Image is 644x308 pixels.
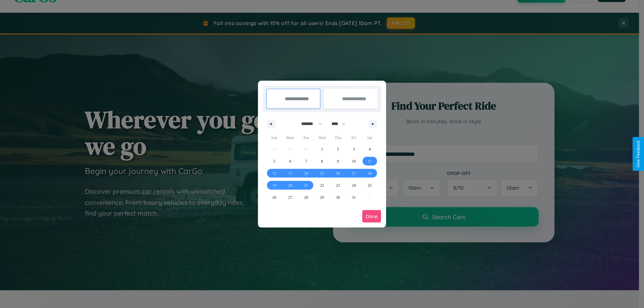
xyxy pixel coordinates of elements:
[314,155,330,167] button: 8
[273,155,275,167] span: 5
[314,179,330,191] button: 22
[320,167,324,179] span: 15
[282,132,298,143] span: Mon
[266,191,282,203] button: 26
[314,132,330,143] span: Wed
[368,155,372,167] span: 11
[346,179,362,191] button: 24
[298,132,314,143] span: Tue
[362,210,381,223] button: Done
[362,155,378,167] button: 11
[368,167,372,179] span: 18
[369,143,371,155] span: 4
[314,167,330,179] button: 15
[320,179,324,191] span: 22
[346,132,362,143] span: Fri
[336,179,340,191] span: 23
[272,179,276,191] span: 19
[298,155,314,167] button: 7
[352,155,356,167] span: 10
[346,143,362,155] button: 3
[330,143,346,155] button: 2
[304,179,308,191] span: 21
[362,167,378,179] button: 18
[304,167,308,179] span: 14
[330,155,346,167] button: 9
[282,155,298,167] button: 6
[298,191,314,203] button: 28
[282,179,298,191] button: 20
[314,143,330,155] button: 1
[305,155,307,167] span: 7
[288,179,292,191] span: 20
[330,191,346,203] button: 30
[321,155,323,167] span: 8
[362,179,378,191] button: 25
[298,167,314,179] button: 14
[346,167,362,179] button: 17
[288,167,292,179] span: 13
[282,167,298,179] button: 13
[266,179,282,191] button: 19
[266,167,282,179] button: 12
[288,191,292,203] span: 27
[289,155,291,167] span: 6
[298,179,314,191] button: 21
[368,179,372,191] span: 25
[337,143,339,155] span: 2
[346,155,362,167] button: 10
[362,132,378,143] span: Sat
[282,191,298,203] button: 27
[330,132,346,143] span: Thu
[346,191,362,203] button: 31
[336,191,340,203] span: 30
[352,191,356,203] span: 31
[320,191,324,203] span: 29
[321,143,323,155] span: 1
[352,179,356,191] span: 24
[336,167,340,179] span: 16
[330,167,346,179] button: 16
[314,191,330,203] button: 29
[353,143,355,155] span: 3
[636,140,641,168] div: Give Feedback
[304,191,308,203] span: 28
[266,155,282,167] button: 5
[330,179,346,191] button: 23
[272,191,276,203] span: 26
[352,167,356,179] span: 17
[272,167,276,179] span: 12
[337,155,339,167] span: 9
[266,132,282,143] span: Sun
[362,143,378,155] button: 4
